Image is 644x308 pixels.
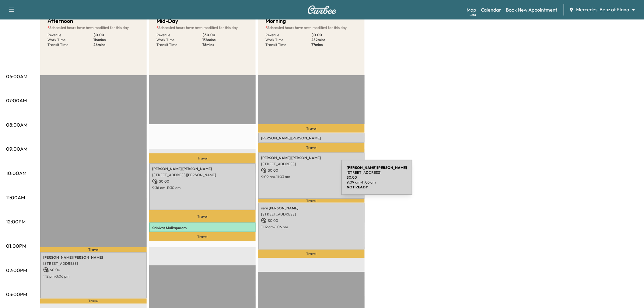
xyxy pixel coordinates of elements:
[156,42,202,47] p: Transit Time
[152,185,253,190] p: 9:36 am - 11:30 am
[347,185,368,189] b: NOT READY
[347,180,407,185] p: 9:09 am - 11:03 am
[311,42,357,47] p: 77 mins
[347,170,407,175] p: [STREET_ADDRESS]
[149,153,256,164] p: Travel
[43,267,144,273] p: $ 0.00
[265,33,311,37] p: Revenue
[149,232,256,241] p: Travel
[261,174,362,179] p: 9:09 am - 11:03 am
[311,33,357,37] p: $ 0.00
[43,274,144,279] p: 1:12 pm - 3:06 pm
[261,212,362,217] p: [STREET_ADDRESS]
[481,6,501,13] a: Calendar
[265,17,286,25] h5: Morning
[258,143,365,152] p: Travel
[6,73,27,80] p: 06:00AM
[261,168,362,173] p: $ 0.00
[261,225,362,229] p: 11:12 am - 1:06 pm
[6,145,27,152] p: 09:00AM
[93,42,139,47] p: 26 mins
[258,124,365,133] p: Travel
[265,42,311,47] p: Transit Time
[6,97,27,104] p: 07:00AM
[347,165,407,170] b: [PERSON_NAME] [PERSON_NAME]
[156,37,202,42] p: Work Time
[47,42,93,47] p: Transit Time
[93,37,139,42] p: 114 mins
[47,33,93,37] p: Revenue
[6,242,26,250] p: 01:00PM
[202,33,248,37] p: $ 30.00
[156,17,178,25] h5: Mid-Day
[307,5,337,14] img: Curbee Logo
[152,232,253,236] p: [STREET_ADDRESS]
[149,210,256,222] p: Travel
[261,136,362,141] p: [PERSON_NAME] [PERSON_NAME]
[152,179,253,184] p: $ 0.00
[470,12,476,17] div: Beta
[152,226,253,230] p: Srinivas Malkapuram
[47,37,93,42] p: Work Time
[576,6,629,13] span: Mercedes-Benz of Plano
[6,291,27,298] p: 03:00PM
[202,37,248,42] p: 138 mins
[156,25,248,30] p: Scheduled hours have been modified for this day
[506,6,558,13] a: Book New Appointment
[43,261,144,266] p: [STREET_ADDRESS]
[40,299,147,303] p: Travel
[47,17,73,25] h5: Afternoon
[261,142,362,147] p: [STREET_ADDRESS]
[6,194,25,201] p: 11:00AM
[6,267,27,274] p: 02:00PM
[6,121,27,128] p: 08:00AM
[93,33,139,37] p: $ 0.00
[258,199,365,203] p: Travel
[156,33,202,37] p: Revenue
[152,173,253,177] p: [STREET_ADDRESS][PERSON_NAME]
[265,37,311,42] p: Work Time
[347,175,407,180] p: $ 0.00
[467,6,476,13] a: MapBeta
[152,166,253,171] p: [PERSON_NAME] [PERSON_NAME]
[40,247,147,252] p: Travel
[311,37,357,42] p: 252 mins
[261,156,362,160] p: [PERSON_NAME] [PERSON_NAME]
[6,218,26,225] p: 12:00PM
[43,255,144,260] p: [PERSON_NAME] [PERSON_NAME]
[258,250,365,258] p: Travel
[261,218,362,223] p: $ 0.00
[6,170,26,177] p: 10:00AM
[47,25,139,30] p: Scheduled hours have been modified for this day
[202,42,248,47] p: 78 mins
[261,162,362,166] p: [STREET_ADDRESS]
[261,206,362,211] p: sera [PERSON_NAME]
[265,25,357,30] p: Scheduled hours have been modified for this day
